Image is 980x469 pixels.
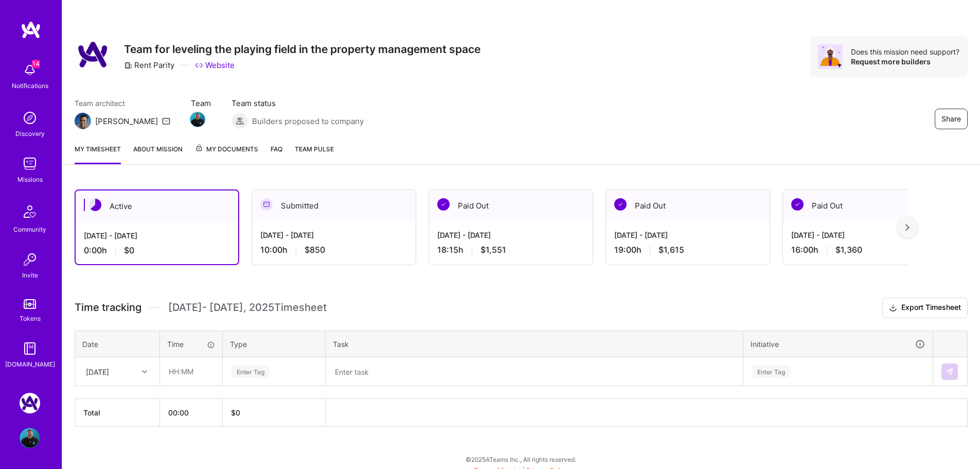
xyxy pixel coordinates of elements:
img: Submitted [260,198,273,211]
span: $1,551 [480,245,506,255]
div: Invite [22,270,38,281]
span: $1,615 [658,245,684,255]
i: icon Mail [162,117,170,125]
img: discovery [20,108,40,128]
span: Builders proposed to company [252,116,364,127]
button: Share [935,109,968,129]
div: 16:00 h [791,245,938,255]
img: Submit [946,368,954,376]
div: [DATE] - [DATE] [260,230,407,240]
div: Enter Tag [752,363,790,379]
span: 14 [32,60,40,68]
img: Paid Out [791,198,804,211]
span: Team [191,98,211,109]
img: Builders proposed to company [231,113,248,129]
img: guide book [20,338,40,359]
span: Team status [231,98,364,109]
span: Time tracking [75,301,141,314]
div: Paid Out [429,190,593,221]
span: Team architect [75,98,170,109]
img: Team Member Avatar [190,112,205,127]
div: 19:00 h [614,245,761,255]
div: Does this mission need support? [851,47,959,57]
img: Paid Out [437,198,450,211]
img: Rent Parity: Team for leveling the playing field in the property management space [20,393,40,413]
div: [DOMAIN_NAME] [5,359,55,370]
div: [DATE] [86,366,109,377]
img: logo [21,21,41,39]
a: My timesheet [75,144,121,164]
img: right [905,224,910,231]
span: Team Pulse [295,145,334,153]
i: icon CompanyGray [124,61,132,70]
a: My Documents [195,144,258,164]
div: Initiative [751,338,925,350]
div: Paid Out [783,190,947,221]
div: Tokens [20,313,41,324]
i: icon Chevron [142,369,147,374]
a: Team Member Avatar [191,111,204,128]
div: Submitted [252,190,416,221]
a: FAQ [271,144,282,164]
img: User Avatar [20,428,40,448]
a: Rent Parity: Team for leveling the playing field in the property management space [17,393,43,413]
div: Community [13,224,46,235]
div: [DATE] - [DATE] [614,230,761,240]
img: Company Logo [75,36,112,73]
img: Team Architect [75,113,91,129]
div: 18:15 h [437,245,584,255]
img: Invite [20,249,40,270]
img: Avatar [818,44,843,69]
div: Enter Tag [231,363,270,379]
span: Share [941,114,961,124]
div: [PERSON_NAME] [95,116,158,127]
button: Export Timesheet [882,298,968,318]
img: teamwork [20,153,40,174]
div: Rent Parity [124,60,174,71]
th: Task [326,331,743,357]
h3: Team for leveling the playing field in the property management space [124,43,480,56]
div: 10:00 h [260,245,407,255]
div: 0:00 h [84,245,230,256]
img: tokens [24,299,36,309]
div: Request more builders [851,57,959,66]
a: User Avatar [17,428,43,448]
a: Website [195,60,235,71]
span: $1,360 [835,245,862,255]
img: bell [20,60,40,80]
span: $850 [305,245,325,255]
i: icon Download [889,303,897,314]
img: Paid Out [614,198,627,211]
div: [DATE] - [DATE] [84,230,230,241]
div: Discovery [15,128,45,139]
div: [DATE] - [DATE] [437,230,584,240]
span: $0 [124,245,134,256]
input: HH:MM [161,358,222,385]
th: Type [223,331,326,357]
span: [DATE] - [DATE] , 2025 Timesheet [168,301,327,314]
th: Total [75,399,160,427]
div: Notifications [12,80,48,91]
div: [DATE] - [DATE] [791,230,938,240]
div: Time [167,339,215,350]
img: Active [89,199,101,211]
span: $ 0 [231,408,240,417]
a: Team Pulse [295,144,334,164]
div: Missions [17,174,43,185]
div: Paid Out [606,190,770,221]
div: Active [76,190,238,222]
th: Date [75,331,160,357]
a: About Mission [133,144,183,164]
span: My Documents [195,144,258,155]
img: Community [17,199,42,224]
th: 00:00 [160,399,223,427]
